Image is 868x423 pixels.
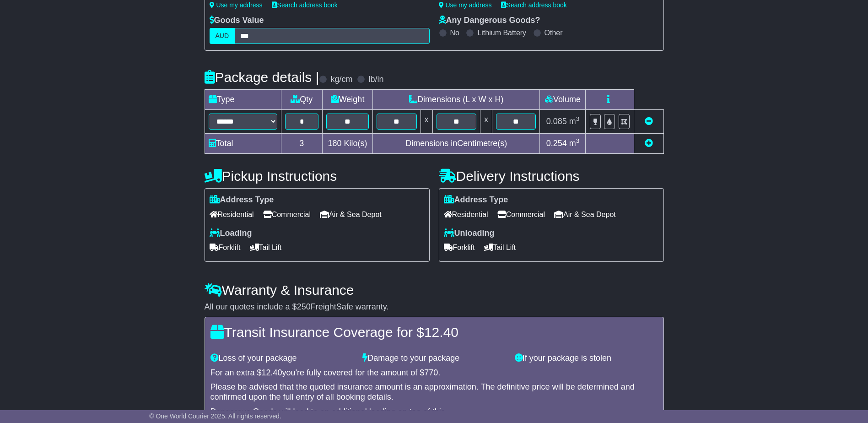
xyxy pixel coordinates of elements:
td: Dimensions in Centimetre(s) [373,134,540,154]
sup: 3 [576,115,580,122]
sup: 3 [576,137,580,144]
a: Search address book [272,1,338,9]
h4: Package details | [205,70,319,85]
label: AUD [210,28,235,44]
label: Address Type [444,195,508,205]
span: 250 [297,302,311,311]
td: Qty [281,90,323,110]
div: Damage to your package [358,353,510,363]
span: 12.40 [424,325,458,340]
h4: Warranty & Insurance [205,282,664,298]
div: Dangerous Goods will lead to an additional loading on top of this. [210,407,658,417]
span: Residential [210,207,254,222]
label: kg/cm [330,75,352,85]
span: © One World Courier 2025. All rights reserved. [149,412,281,420]
span: Air & Sea Depot [320,207,382,222]
div: For an extra $ you're fully covered for the amount of $ . [210,368,658,378]
a: Search address book [501,1,567,9]
td: x [480,110,492,134]
label: Other [545,28,563,37]
label: Loading [210,228,252,239]
td: Type [205,90,281,110]
td: Weight [323,90,373,110]
td: Dimensions (L x W x H) [373,90,540,110]
span: 180 [328,139,342,148]
span: Commercial [263,207,311,222]
h4: Transit Insurance Coverage for $ [210,325,658,340]
h4: Pickup Instructions [205,168,430,184]
span: m [569,139,580,148]
a: Remove this item [645,117,653,126]
span: Forklift [444,240,475,255]
td: Total [205,134,281,154]
span: Air & Sea Depot [554,207,616,222]
a: Use my address [439,1,492,9]
td: Volume [540,90,586,110]
a: Use my address [210,1,263,9]
label: No [450,28,459,37]
td: 3 [281,134,323,154]
label: Unloading [444,228,495,239]
span: m [569,117,580,126]
span: Commercial [497,207,545,222]
label: Lithium Battery [477,28,526,37]
div: Please be advised that the quoted insurance amount is an approximation. The definitive price will... [210,382,658,402]
td: x [421,110,432,134]
label: lb/in [368,75,383,85]
span: Tail Lift [250,240,282,255]
span: Forklift [210,240,241,255]
label: Address Type [210,195,274,205]
span: 0.085 [546,117,567,126]
span: Residential [444,207,488,222]
a: Add new item [645,139,653,148]
h4: Delivery Instructions [439,168,664,184]
span: 770 [424,368,438,377]
td: Kilo(s) [323,134,373,154]
div: All our quotes include a $ FreightSafe warranty. [205,302,664,312]
div: If your package is stolen [510,353,663,363]
div: Loss of your package [206,353,358,363]
label: Goods Value [210,16,264,26]
span: 0.254 [546,139,567,148]
span: Tail Lift [484,240,516,255]
label: Any Dangerous Goods? [439,16,540,26]
span: 12.40 [262,368,282,377]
